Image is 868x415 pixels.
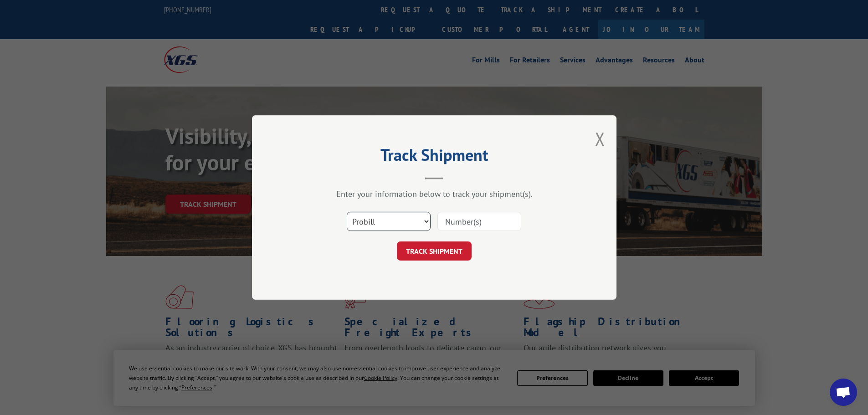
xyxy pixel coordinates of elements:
[397,241,472,261] button: TRACK SHIPMENT
[595,127,605,151] button: Close modal
[830,379,857,406] div: Open chat
[298,149,571,166] h2: Track Shipment
[437,212,521,231] input: Number(s)
[298,189,571,199] div: Enter your information below to track your shipment(s).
